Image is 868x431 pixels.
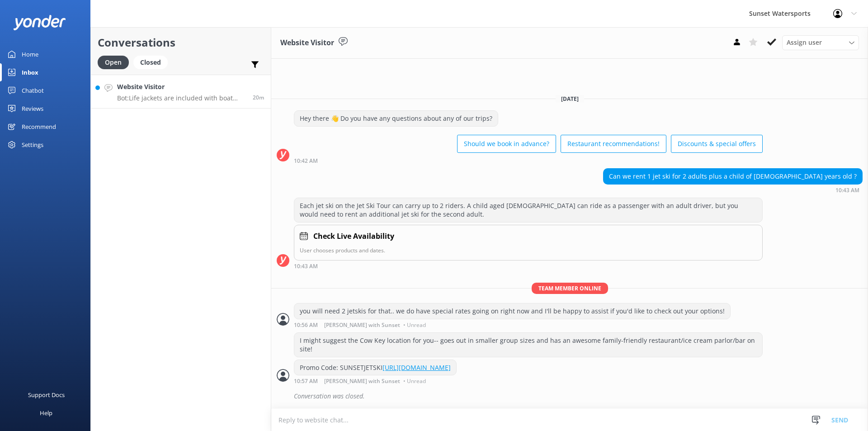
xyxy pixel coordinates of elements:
[603,187,863,193] div: 09:43am 12-Aug-2025 (UTC -05:00) America/Cancun
[294,322,731,328] div: 09:56am 12-Aug-2025 (UTC -05:00) America/Cancun
[294,378,457,384] div: 09:57am 12-Aug-2025 (UTC -05:00) America/Cancun
[324,322,400,328] span: [PERSON_NAME] with Sunset
[133,57,172,67] a: Closed
[253,94,264,101] span: 11:20am 12-Aug-2025 (UTC -05:00) America/Cancun
[22,63,38,81] div: Inbox
[403,322,426,328] span: • Unread
[294,388,863,404] div: Conversation was closed.
[277,388,863,404] div: 2025-08-12T16:08:38.269
[835,188,859,193] strong: 10:43 AM
[22,136,43,154] div: Settings
[294,379,318,384] strong: 10:57 AM
[324,379,400,384] span: [PERSON_NAME] with Sunset
[313,231,394,242] h4: Check Live Availability
[671,135,763,153] button: Discounts & special offers
[40,404,52,422] div: Help
[22,81,44,99] div: Chatbot
[133,56,168,69] div: Closed
[294,264,318,269] strong: 10:43 AM
[294,322,318,328] strong: 10:56 AM
[300,246,757,255] p: User chooses products and dates.
[561,135,666,153] button: Restaurant recommendations!
[28,386,65,404] div: Support Docs
[382,363,451,372] a: [URL][DOMAIN_NAME]
[117,82,246,92] h4: Website Visitor
[98,57,133,67] a: Open
[22,45,38,63] div: Home
[294,360,456,375] div: Promo Code: SUNSETJETSKI
[294,263,763,269] div: 09:43am 12-Aug-2025 (UTC -05:00) America/Cancun
[14,15,66,30] img: yonder-white-logo.png
[294,158,318,164] strong: 10:42 AM
[403,379,426,384] span: • Unread
[98,34,264,51] h2: Conversations
[117,94,246,102] p: Bot: Life jackets are included with boat rentals, but you are welcome to bring your own if you pr...
[294,198,762,222] div: Each jet ski on the Jet Ski Tour can carry up to 2 riders. A child aged [DEMOGRAPHIC_DATA] can ri...
[457,135,556,153] button: Should we book in advance?
[98,56,129,69] div: Open
[294,111,498,126] div: Hey there 👋 Do you have any questions about any of our trips?
[787,38,822,47] span: Assign user
[532,283,608,294] span: Team member online
[22,118,56,136] div: Recommend
[294,303,730,319] div: you will need 2 jetskis for that.. we do have special rates going on right now and I'll be happy ...
[782,35,859,50] div: Assign User
[294,333,762,357] div: I might suggest the Cow Key location for you-- goes out in smaller group sizes and has an awesome...
[22,99,43,118] div: Reviews
[294,157,763,164] div: 09:42am 12-Aug-2025 (UTC -05:00) America/Cancun
[604,169,862,184] div: Can we rent 1 jet ski for 2 adults plus a child of [DEMOGRAPHIC_DATA] years old ?
[91,75,271,109] a: Website VisitorBot:Life jackets are included with boat rentals, but you are welcome to bring your...
[280,37,334,49] h3: Website Visitor
[556,95,584,103] span: [DATE]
